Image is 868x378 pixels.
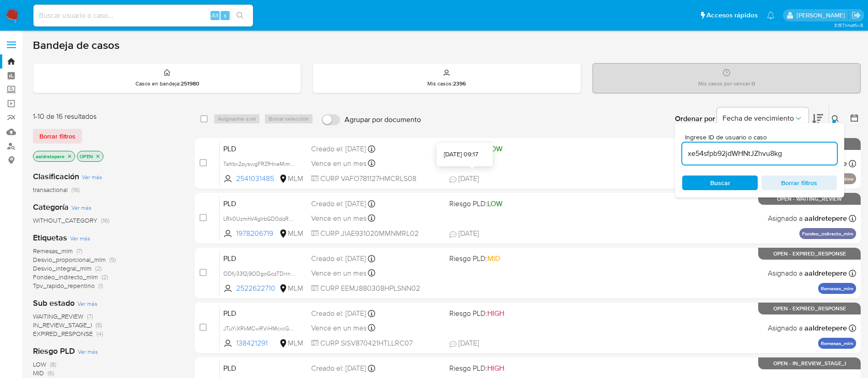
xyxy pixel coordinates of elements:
[706,11,758,20] span: Accesos rápidos
[797,11,848,20] p: alicia.aldreteperez@mercadolibre.com.mx
[224,11,226,20] span: s
[444,150,478,159] div: [DATE] 09:17
[767,11,775,19] a: Notificaciones
[852,11,861,20] a: Salir
[33,10,253,21] input: Buscar usuario o caso...
[211,11,219,20] span: Alt
[231,9,249,22] button: search-icon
